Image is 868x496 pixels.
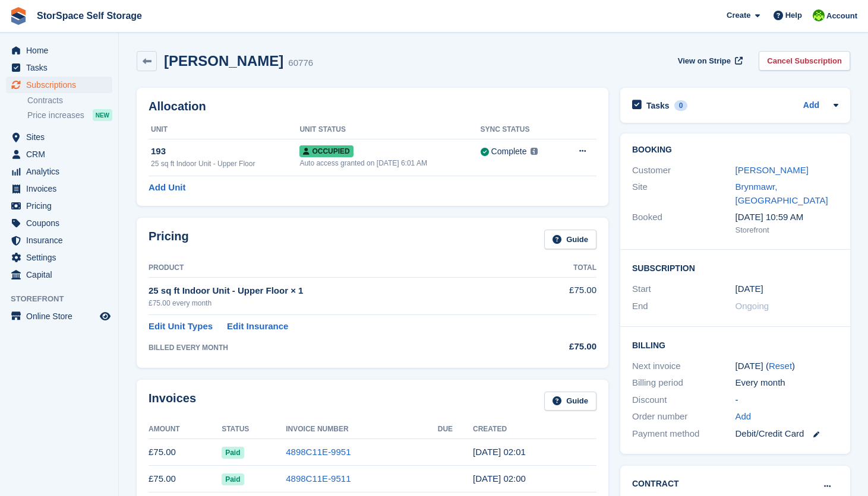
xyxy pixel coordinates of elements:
th: Due [438,420,473,439]
span: Price increases [27,110,84,121]
h2: Contract [632,478,679,490]
a: Guide [544,230,596,249]
th: Total [529,259,596,278]
img: stora-icon-8386f47178a22dfd0bd8f6a31ec36ba5ce8667c1dd55bd0f319d3a0aa187defe.svg [10,7,27,25]
a: Contracts [27,95,112,106]
div: 193 [151,145,299,158]
div: Every month [736,376,839,390]
div: Billing period [632,376,736,390]
span: View on Stripe [678,55,731,67]
span: Coupons [26,215,97,231]
a: menu [6,249,112,266]
div: Storefront [736,224,839,236]
div: Customer [632,164,736,177]
div: Order number [632,410,736,424]
h2: Invoices [149,392,196,411]
img: icon-info-grey-7440780725fd019a000dd9b08b2336e03edf1995a4989e88bcd33f0948082b44.svg [531,148,538,155]
span: Insurance [26,232,97,249]
a: [PERSON_NAME] [736,165,809,175]
span: Occupied [299,145,353,157]
th: Unit [149,120,299,139]
div: Auto access granted on [DATE] 6:01 AM [299,158,480,168]
a: Cancel Subscription [759,51,850,71]
div: £75.00 [529,340,596,354]
h2: [PERSON_NAME] [164,53,283,69]
a: Guide [544,392,596,411]
a: menu [6,77,112,93]
a: menu [6,163,112,180]
span: Subscriptions [26,77,97,93]
a: menu [6,146,112,163]
div: Site [632,180,736,207]
span: Paid [222,447,244,459]
a: View on Stripe [673,51,745,71]
span: Online Store [26,308,97,325]
h2: Allocation [149,100,596,113]
td: £75.00 [149,466,222,492]
a: Add [803,99,819,113]
a: Price increases NEW [27,109,112,122]
div: End [632,300,736,313]
span: Account [826,10,857,22]
h2: Subscription [632,262,838,274]
span: CRM [26,146,97,163]
a: menu [6,59,112,76]
a: 4898C11E-9511 [286,473,351,484]
a: menu [6,180,112,197]
span: Home [26,42,97,59]
a: menu [6,215,112,231]
a: Add [736,410,752,424]
div: - [736,393,839,407]
a: menu [6,198,112,214]
span: Analytics [26,163,97,180]
a: Brynmawr, [GEOGRAPHIC_DATA] [736,182,828,205]
a: menu [6,232,112,249]
div: Next invoice [632,360,736,373]
span: Paid [222,473,244,485]
span: Settings [26,249,97,266]
a: menu [6,129,112,145]
div: BILLED EVERY MONTH [149,342,529,353]
a: menu [6,266,112,283]
a: Add Unit [149,181,185,195]
div: £75.00 every month [149,298,529,309]
h2: Tasks [646,100,670,111]
div: Debit/Credit Card [736,427,839,441]
div: 0 [674,100,688,111]
div: Complete [491,145,527,158]
span: Invoices [26,180,97,197]
div: [DATE] ( ) [736,360,839,373]
img: paul catt [813,9,825,21]
a: StorSpace Self Storage [32,6,147,26]
th: Created [473,420,596,439]
td: £75.00 [529,277,596,314]
span: Create [727,9,750,21]
div: [DATE] 10:59 AM [736,211,839,224]
a: Reset [769,361,792,371]
time: 2025-07-16 01:00:07 UTC [473,473,526,484]
a: menu [6,42,112,59]
div: Start [632,282,736,296]
h2: Booking [632,145,838,155]
a: Edit Insurance [227,320,288,333]
a: Preview store [98,309,112,323]
div: NEW [93,109,112,121]
div: 25 sq ft Indoor Unit - Upper Floor × 1 [149,284,529,298]
div: 25 sq ft Indoor Unit - Upper Floor [151,158,299,169]
time: 2025-08-16 01:01:51 UTC [473,447,526,457]
span: Help [785,9,802,21]
div: Booked [632,211,736,236]
th: Invoice Number [286,420,438,439]
span: Sites [26,129,97,145]
span: Tasks [26,59,97,76]
div: Discount [632,393,736,407]
a: Edit Unit Types [149,320,213,333]
a: 4898C11E-9951 [286,447,351,457]
span: Pricing [26,198,97,214]
time: 2024-11-16 01:00:00 UTC [736,282,763,296]
span: Storefront [11,293,118,305]
th: Sync Status [481,120,561,139]
h2: Pricing [149,230,189,249]
td: £75.00 [149,439,222,466]
span: Ongoing [736,301,769,311]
